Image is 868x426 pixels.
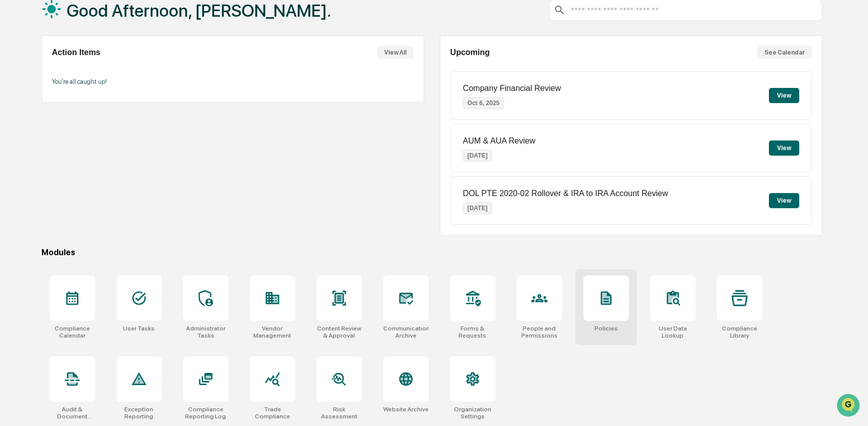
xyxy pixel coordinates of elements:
[650,325,696,339] div: User Data Lookup
[69,123,129,141] a: 🗄️Attestations
[463,150,492,162] p: [DATE]
[316,325,362,339] div: Content Review & Approval
[769,140,799,156] button: View
[463,189,668,198] p: DOL PTE 2020-02 Rollover & IRA to IRA Account Review
[183,325,229,339] div: Administrator Tasks
[6,123,69,141] a: 🖐️Preclearance
[183,406,229,420] div: Compliance Reporting Log
[757,46,812,59] button: See Calendar
[34,87,128,96] div: We're available if you need us!
[769,193,799,208] button: View
[463,97,504,109] p: Oct 6, 2025
[450,406,495,420] div: Organization Settings
[123,325,155,332] div: User Tasks
[463,136,535,146] p: AUM & AUA Review
[52,78,414,85] p: You're all caught up!
[20,147,64,157] span: Data Lookup
[377,46,414,59] button: View All
[517,325,562,339] div: People and Permissions
[41,248,823,257] div: Modules
[20,127,65,137] span: Preclearance
[50,406,95,420] div: Audit & Document Logs
[450,48,490,57] h2: Upcoming
[34,77,166,87] div: Start new chat
[73,128,81,136] div: 🗄️
[316,406,362,420] div: Risk Assessment
[836,393,863,420] iframe: Open customer support
[10,128,18,136] div: 🖐️
[250,325,295,339] div: Vendor Management
[10,148,18,156] div: 🔎
[383,406,429,413] div: Website Archive
[10,77,28,96] img: 1746055101610-c473b297-6a78-478c-a979-82029cc54cd1
[116,406,162,420] div: Exception Reporting
[101,171,122,179] span: Pylon
[769,88,799,103] button: View
[67,1,331,21] h1: Good Afternoon, [PERSON_NAME].
[52,48,101,57] h2: Action Items
[250,406,295,420] div: Trade Compliance
[450,325,495,339] div: Forms & Requests
[717,325,762,339] div: Compliance Library
[172,80,184,92] button: Start new chat
[463,202,492,214] p: [DATE]
[6,143,68,161] a: 🔎Data Lookup
[463,84,561,93] p: Company Financial Review
[10,21,184,37] p: How can we help?
[383,325,429,339] div: Communications Archive
[71,171,122,179] a: Powered byPylon
[83,127,125,137] span: Attestations
[50,325,95,339] div: Compliance Calendar
[595,325,618,332] div: Policies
